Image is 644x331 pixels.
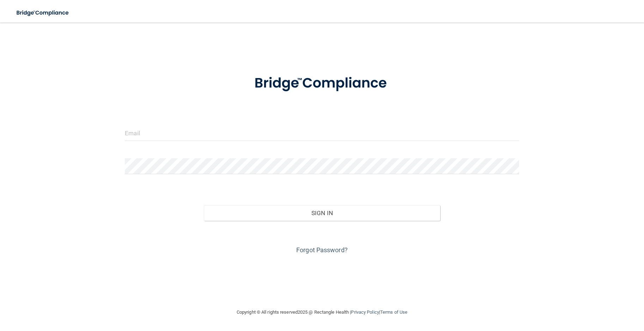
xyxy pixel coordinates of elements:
[351,309,379,315] a: Privacy Policy
[125,125,519,141] input: Email
[240,65,404,102] img: bridge_compliance_login_screen.278c3ca4.svg
[380,309,407,315] a: Terms of Use
[296,246,348,254] a: Forgot Password?
[204,205,440,221] button: Sign In
[11,6,75,20] img: bridge_compliance_login_screen.278c3ca4.svg
[193,301,451,324] div: Copyright © All rights reserved 2025 @ Rectangle Health | |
